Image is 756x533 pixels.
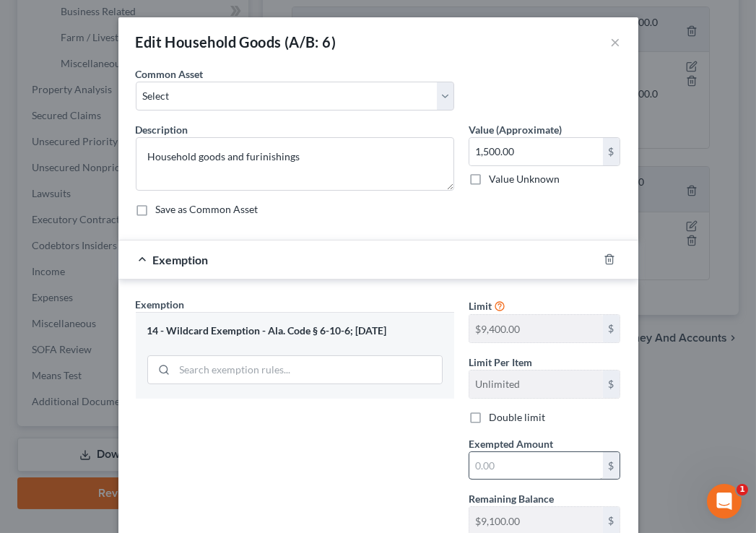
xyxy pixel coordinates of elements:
[153,253,209,266] span: Exemption
[603,452,620,480] div: $
[489,172,560,186] label: Value Unknown
[469,122,562,137] label: Value (Approximate)
[469,452,603,480] input: 0.00
[175,356,442,383] input: Search exemption rules...
[469,138,603,165] input: 0.00
[603,138,620,165] div: $
[469,355,532,370] label: Limit Per Item
[469,300,492,312] span: Limit
[737,484,748,495] span: 1
[136,66,204,82] label: Common Asset
[136,123,188,136] span: Description
[603,370,620,398] div: $
[469,315,603,342] input: --
[469,491,554,506] label: Remaining Balance
[603,315,620,342] div: $
[707,484,742,519] iframe: Intercom live chat
[611,33,621,51] button: ×
[136,32,336,52] div: Edit Household Goods (A/B: 6)
[469,370,603,398] input: --
[469,438,553,450] span: Exempted Amount
[136,298,185,311] span: Exemption
[156,202,258,217] label: Save as Common Asset
[147,324,443,338] div: 14 - Wildcard Exemption - Ala. Code § 6-10-6; [DATE]
[489,410,545,425] label: Double limit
